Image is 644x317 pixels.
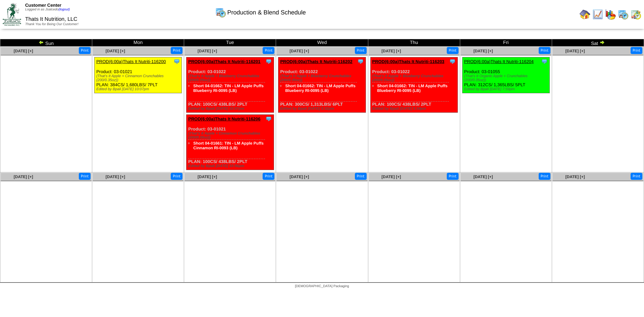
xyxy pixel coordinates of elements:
[381,49,401,53] a: [DATE] [+]
[381,174,401,179] a: [DATE] [+]
[580,9,590,20] img: home.gif
[184,39,276,47] td: Tue
[447,47,459,54] button: Print
[473,174,493,179] a: [DATE] [+]
[372,59,444,64] a: PROD(6:00a)Thats It Nutriti-116203
[566,174,585,179] a: [DATE] [+]
[14,49,33,53] a: [DATE] [+]
[464,74,549,82] div: (That's It Organic Apple + Crunchables (200/0.35oz))
[25,3,61,8] span: Customer Center
[58,8,70,11] a: (logout)
[263,173,274,180] button: Print
[592,9,603,20] img: line_graph.gif
[368,39,460,47] td: Thu
[188,74,273,82] div: (That's It Apple + Blueberry Crunchables (200/0.35oz))
[289,49,309,53] a: [DATE] [+]
[263,47,274,54] button: Print
[106,174,125,179] a: [DATE] [+]
[355,173,367,180] button: Print
[464,87,549,91] div: Edited by Bpali [DATE] 7:59pm
[447,173,459,180] button: Print
[289,174,309,179] a: [DATE] [+]
[265,58,272,65] img: Tooltip
[92,39,184,47] td: Mon
[605,9,616,20] img: graph.gif
[186,57,274,113] div: Product: 03-01022 PLAN: 100CS / 438LBS / 2PLT
[188,164,273,168] div: Edited by Bpali [DATE] 10:56pm
[193,141,264,150] a: Short 04-01661: TIN - LM Apple Puffs Cinnamon RI-0093 (LB)
[357,58,364,65] img: Tooltip
[173,58,180,65] img: Tooltip
[25,8,70,11] span: Logged in as Jsalcedo
[372,107,458,111] div: Edited by Bpali [DATE] 5:34pm
[25,22,78,26] span: Thank You for Being Our Customer!
[278,57,366,113] div: Product: 03-01022 PLAN: 300CS / 1,313LBS / 6PLT
[276,39,368,47] td: Wed
[631,9,641,20] img: calendarinout.gif
[25,16,77,22] span: Thats It Nutrition, LLC
[449,58,456,65] img: Tooltip
[79,47,91,54] button: Print
[215,7,226,18] img: calendarprod.gif
[285,84,356,93] a: Short 04-01662: TIN - LM Apple Puffs Blueberry RI-0095 (LB)
[541,58,548,65] img: Tooltip
[188,107,273,111] div: Edited by Bpali [DATE] 10:07pm
[171,173,182,180] button: Print
[355,47,367,54] button: Print
[198,49,217,53] a: [DATE] [+]
[106,49,125,53] a: [DATE] [+]
[14,174,33,179] a: [DATE] [+]
[193,84,264,93] a: Short 04-01662: TIN - LM Apple Puffs Blueberry RI-0095 (LB)
[188,59,260,64] a: PROD(6:00a)Thats It Nutriti-116201
[599,40,605,45] img: arrowright.gif
[377,84,448,93] a: Short 04-01662: TIN - LM Apple Puffs Blueberry RI-0095 (LB)
[265,115,272,122] img: Tooltip
[280,107,365,111] div: Edited by Bpali [DATE] 5:32pm
[566,49,585,53] a: [DATE] [+]
[186,115,274,170] div: Product: 03-01021 PLAN: 100CS / 438LBS / 2PLT
[370,57,458,113] div: Product: 03-01022 PLAN: 100CS / 438LBS / 2PLT
[96,74,181,82] div: (That's It Apple + Cinnamon Crunchables (200/0.35oz))
[464,59,534,64] a: PROD(6:00a)Thats It Nutriti-116204
[3,3,21,25] img: ZoRoCo_Logo(Green%26Foil)%20jpg.webp
[95,57,182,93] div: Product: 03-01021 PLAN: 384CS / 1,680LBS / 7PLT
[96,59,166,64] a: PROD(6:00a)Thats It Nutriti-116200
[280,74,365,82] div: (That's It Apple + Blueberry Crunchables (200/0.35oz))
[79,173,91,180] button: Print
[372,74,458,82] div: (That's It Apple + Blueberry Crunchables (200/0.35oz))
[0,39,92,47] td: Sun
[539,173,550,180] button: Print
[460,39,552,47] td: Fri
[295,284,349,288] span: [DEMOGRAPHIC_DATA] Packaging
[171,47,182,54] button: Print
[96,87,181,91] div: Edited by Bpali [DATE] 10:07pm
[552,39,644,47] td: Sat
[198,174,217,179] a: [DATE] [+]
[227,9,306,16] span: Production & Blend Schedule
[39,40,44,45] img: arrowleft.gif
[631,47,642,54] button: Print
[280,59,352,64] a: PROD(6:00a)Thats It Nutriti-116202
[462,57,549,93] div: Product: 03-01055 PLAN: 312CS / 1,365LBS / 5PLT
[188,116,260,121] a: PROD(6:00a)Thats It Nutriti-116206
[618,9,629,20] img: calendarprod.gif
[473,49,493,53] a: [DATE] [+]
[188,131,273,140] div: (That's It Apple + Cinnamon Crunchables (200/0.35oz))
[539,47,550,54] button: Print
[631,173,642,180] button: Print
